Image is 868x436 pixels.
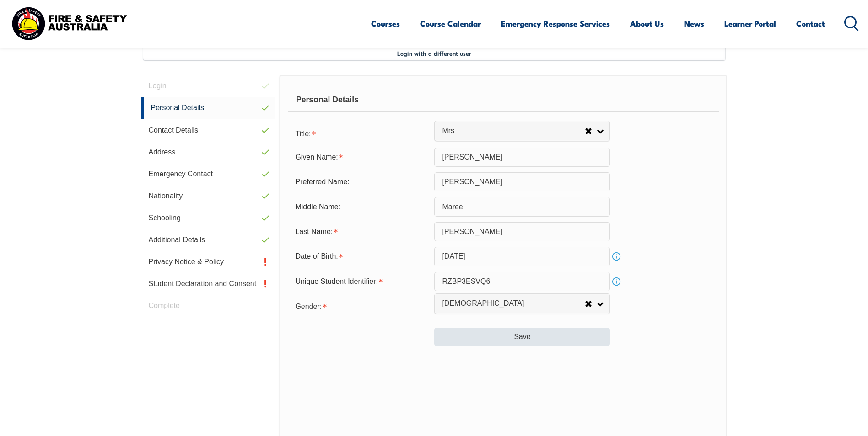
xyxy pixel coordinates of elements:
a: Contact [796,11,825,36]
a: News [684,11,704,36]
a: Additional Details [141,229,275,251]
a: About Us [630,11,664,36]
div: Personal Details [288,89,718,112]
div: Unique Student Identifier is required. [288,273,434,290]
a: Privacy Notice & Policy [141,251,275,273]
a: Nationality [141,185,275,207]
a: Courses [371,11,400,36]
a: Student Declaration and Consent [141,273,275,295]
span: Login with a different user [397,49,471,57]
a: Info [610,275,623,288]
a: Address [141,141,275,163]
div: Given Name is required. [288,149,434,166]
a: Contact Details [141,119,275,141]
a: Course Calendar [420,11,481,36]
a: Info [610,250,623,263]
a: Learner Portal [724,11,776,36]
span: [DEMOGRAPHIC_DATA] [442,299,585,308]
span: Title: [295,130,311,138]
span: Mrs [442,126,585,136]
div: Gender is required. [288,297,434,315]
div: Title is required. [288,124,434,142]
input: 10 Characters no 1, 0, O or I [434,272,610,291]
div: Middle Name: [288,198,434,215]
a: Schooling [141,207,275,229]
a: Emergency Contact [141,163,275,185]
div: Preferred Name: [288,173,434,191]
a: Personal Details [141,97,275,119]
input: Select Date... [434,247,610,266]
button: Save [434,328,610,346]
span: Gender: [295,303,322,310]
a: Emergency Response Services [501,11,610,36]
div: Last Name is required. [288,223,434,240]
div: Date of Birth is required. [288,248,434,265]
